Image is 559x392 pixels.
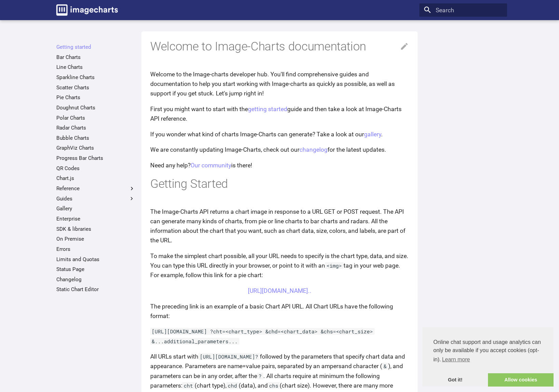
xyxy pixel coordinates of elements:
[150,39,409,55] h1: Welcome to Image-Charts documentation
[248,106,287,112] a: getting started
[56,64,135,71] a: Line Charts
[56,205,135,212] a: Gallery
[150,251,409,280] p: To make the simplest chart possible, all your URL needs to specify is the chart type, data, and s...
[56,246,135,253] a: Errors
[56,145,135,151] a: GraphViz Charts
[56,84,135,91] a: Scatter Charts
[56,175,135,182] a: Chart.js
[53,1,121,18] a: Image-Charts documentation
[382,363,388,370] code: &
[299,146,327,153] a: changelog
[56,44,135,50] a: Getting started
[56,256,135,263] a: Limits and Quotas
[419,3,507,17] input: Search
[150,328,375,344] code: [URL][DOMAIN_NAME] ?cht=<chart_type> &chd=<chart_data> &chs=<chart_size> &...additional_parameter...
[325,262,344,269] code: <img>
[56,165,135,172] a: QR Codes
[56,115,135,121] a: Polar Charts
[441,355,471,365] a: learn more about cookies
[422,327,554,387] div: cookieconsent
[150,207,409,245] p: The Image-Charts API returns a chart image in response to a URL GET or POST request. The API can ...
[150,161,409,170] p: Need any help? is there!
[248,287,311,294] a: [URL][DOMAIN_NAME]..
[56,226,135,232] a: SDK & libraries
[56,94,135,101] a: Pie Charts
[56,124,135,131] a: Radar Charts
[198,353,260,360] code: [URL][DOMAIN_NAME]?
[56,185,135,192] label: Reference
[150,176,409,192] h1: Getting Started
[56,54,135,61] a: Bar Charts
[257,373,263,379] code: ?
[56,266,135,273] a: Status Page
[150,130,409,139] p: If you wonder what kind of charts Image-Charts can generate? Take a look at our .
[56,74,135,81] a: Sparkline Charts
[56,135,135,141] a: Bubble Charts
[150,302,409,321] p: The preceding link is an example of a basic Chart API URL. All Chart URLs have the following format:
[182,382,195,389] code: cht
[56,286,135,293] a: Static Chart Editor
[56,276,135,283] a: Changelog
[364,131,381,138] a: gallery
[433,338,543,365] span: Online chat support and usage analytics can only be available if you accept cookies (opt-in).
[56,104,135,111] a: Doughnut Charts
[56,236,135,242] a: On Premise
[422,373,488,387] a: dismiss cookie message
[268,382,280,389] code: chs
[150,104,409,123] p: First you might want to start with the guide and then take a look at Image-Charts API reference.
[56,215,135,222] a: Enterprise
[150,145,409,154] p: We are constantly updating Image-Charts, check out our for the latest updates.
[56,4,118,16] img: logo
[191,162,231,169] a: Our community
[56,195,135,202] label: Guides
[488,373,554,387] a: allow cookies
[226,382,239,389] code: chd
[56,155,135,162] a: Progress Bar Charts
[150,70,409,98] p: Welcome to the Image-charts developer hub. You'll find comprehensive guides and documentation to ...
